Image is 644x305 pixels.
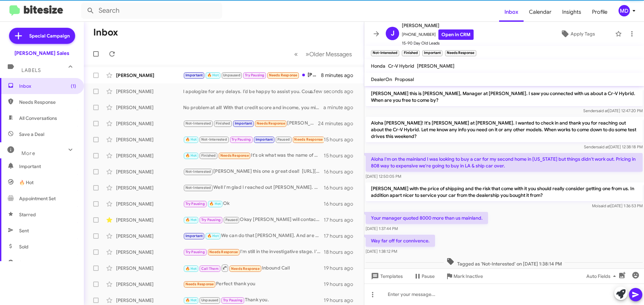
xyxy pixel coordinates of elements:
span: 🔥 Hot [19,179,34,186]
div: [PERSON_NAME] this one a great deal! [URL][DOMAIN_NAME][US_VEHICLE_IDENTIFICATION_NUMBER] When ca... [183,168,324,175]
div: It's ok what was the name of your finance guys over there? [183,152,324,159]
div: [PERSON_NAME] [116,297,183,304]
span: 🔥 Hot [209,202,221,206]
div: [PERSON_NAME] [116,265,183,272]
h1: Inbox [93,27,118,38]
span: Apply Tags [571,28,595,40]
span: Paused [225,218,238,222]
div: 16 hours ago [324,184,359,191]
span: Sold [19,243,29,250]
span: Try Pausing [223,298,243,302]
div: I apologize for any delays. I’d be happy to assist you. Could you please share your question? [183,88,318,95]
span: Needs Response [209,250,238,254]
div: [PERSON_NAME] [116,249,183,255]
div: I'm still in the investigative stage. I'll be in touch when I'm ready [183,248,324,256]
span: Pause [422,270,435,282]
span: Finished [201,153,216,158]
span: [DATE] 12:50:05 PM [366,174,401,179]
span: Needs Response [185,282,214,286]
span: said at [599,203,610,208]
div: [PERSON_NAME] [116,281,183,288]
div: [PERSON_NAME] [116,168,183,175]
button: Templates [364,270,408,282]
span: Appointment Set [19,195,56,202]
span: said at [596,108,608,113]
small: Needs Response [445,50,476,56]
div: 19 hours ago [324,297,359,304]
span: 🔥 Hot [185,153,197,158]
span: Sender [DATE] 12:47:20 PM [583,108,643,113]
button: Apply Tags [543,28,612,40]
div: 18 hours ago [324,249,359,255]
small: Important [422,50,442,56]
span: Needs Response [19,99,76,105]
span: All Conversations [19,115,57,122]
button: Pause [408,270,440,282]
span: Older Messages [309,51,352,58]
p: Aloha I'm on the mainland I was looking to buy a car for my second home in [US_STATE] but things ... [366,153,643,172]
div: [PERSON_NAME] [116,104,183,111]
p: [PERSON_NAME] this is [PERSON_NAME], Manager at [PERSON_NAME]. I saw you connected with us about ... [366,87,643,106]
div: Perfect thank you [183,280,324,288]
span: Tagged as 'Not-Interested' on [DATE] 1:38:14 PM [444,257,565,267]
span: Honda [371,63,385,69]
span: DealerOn [371,76,392,82]
span: Auto Fields [586,270,619,282]
span: [DATE] 1:38:12 PM [366,249,397,254]
span: [PHONE_NUMBER] [402,29,474,40]
span: Not-Interested [201,137,227,142]
span: 🔥 Hot [185,298,197,302]
span: [DATE] 1:37:44 PM [366,226,398,231]
small: Finished [402,50,419,56]
a: Profile [587,2,613,22]
div: [PERSON_NAME] Sales [14,50,69,57]
span: said at [597,144,609,149]
small: Not-Interested [371,50,399,56]
input: Search [81,3,222,19]
p: [PERSON_NAME] with the price of shipping and the risk that come with it you should really conside... [366,182,643,201]
span: Starred [19,211,36,218]
span: Paused [277,137,290,142]
div: [PERSON_NAME] [116,136,183,143]
a: Insights [557,2,587,22]
div: [PERSON_NAME] [116,184,183,191]
span: 🔥 Hot [185,137,197,142]
span: Important [19,163,76,170]
span: Call Them [201,266,219,271]
span: Finished [216,121,230,126]
span: Not-Interested [185,121,211,126]
span: Try Pausing [245,73,264,77]
button: Mark Inactive [440,270,488,282]
div: Ok [183,200,324,208]
div: No problem at all! With that credit score and income, you might have good options available. Woul... [183,104,323,111]
span: Needs Response [220,153,249,158]
div: 19 hours ago [324,281,359,288]
span: Needs Response [257,121,285,126]
span: Proposal [395,76,414,82]
a: Calendar [524,2,557,22]
span: Unpaused [201,298,219,302]
div: 16 hours ago [324,168,359,175]
span: 15-90 Day Old Leads [402,40,474,47]
a: Inbox [499,2,524,22]
span: Needs Response [294,137,323,142]
div: Okay [PERSON_NAME] will contact you then. [183,216,324,224]
div: [PERSON_NAME]. I am touching base - I am ready to put down a hold deposit and I see you have a bl... [183,71,321,79]
span: [PERSON_NAME] [417,63,454,69]
span: Save a Deal [19,131,44,138]
a: Special Campaign [9,28,75,44]
span: J [391,28,394,39]
div: 15 hours ago [324,136,359,143]
span: Try Pausing [185,250,205,254]
p: Your manager quoted 8000 more than us mainland. [366,212,488,224]
span: Important [256,137,273,142]
a: Open in CRM [438,29,474,40]
div: Well I'm glad I reached out [PERSON_NAME]. Would you have some time to come for a visit with my s... [183,184,324,192]
nav: Page navigation example [290,47,356,61]
div: 17 hours ago [324,217,359,223]
div: 16 hours ago [324,201,359,207]
div: Inbound Call [183,264,324,272]
div: I will and thank you so much [183,136,324,143]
